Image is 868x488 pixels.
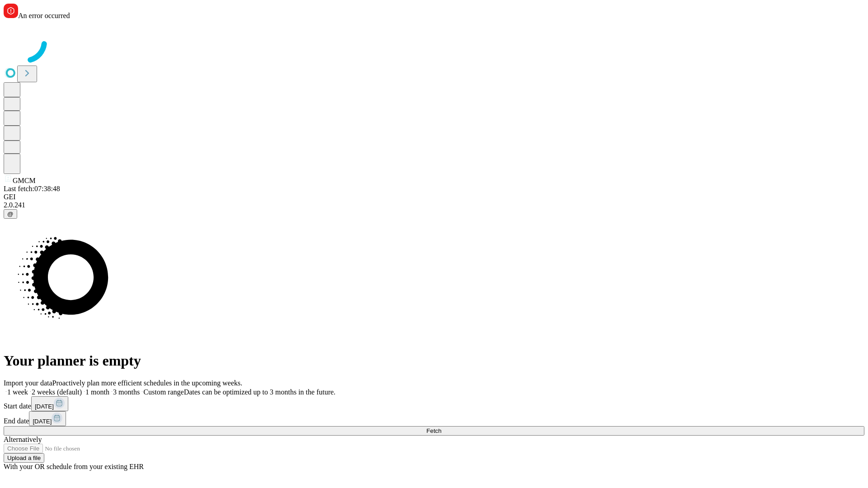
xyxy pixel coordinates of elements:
[13,177,36,184] span: GMCM
[18,12,70,19] span: An error occurred
[7,211,14,217] span: @
[4,185,60,192] span: Last fetch: 07:38:48
[4,201,864,209] div: 2.0.241
[143,388,184,396] span: Custom range
[4,463,144,470] span: With your OR schedule from your existing EHR
[32,388,82,396] span: 2 weeks (default)
[4,209,17,219] button: @
[4,379,52,387] span: Import your data
[4,453,44,463] button: Upload a file
[35,403,54,410] span: [DATE]
[113,388,140,396] span: 3 months
[4,352,864,369] h1: Your planner is empty
[4,396,864,411] div: Start date
[4,426,864,436] button: Fetch
[33,418,52,425] span: [DATE]
[85,388,109,396] span: 1 month
[184,388,335,396] span: Dates can be optimized up to 3 months in the future.
[4,411,864,426] div: End date
[4,436,42,443] span: Alternatively
[426,427,441,434] span: Fetch
[4,193,864,201] div: GEI
[52,379,242,387] span: Proactively plan more efficient schedules in the upcoming weeks.
[31,396,68,411] button: [DATE]
[7,388,28,396] span: 1 week
[29,411,66,426] button: [DATE]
